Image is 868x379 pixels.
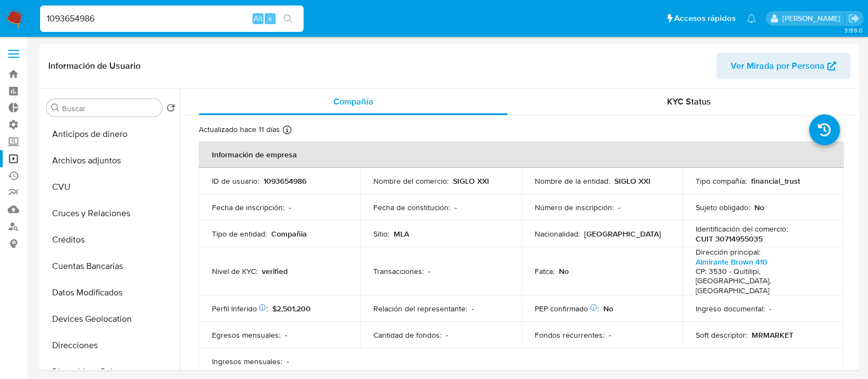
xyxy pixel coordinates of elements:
p: No [559,266,569,276]
button: search-icon [277,11,299,26]
p: - [769,304,771,314]
p: Tipo de entidad : [212,229,267,239]
button: Archivos adjuntos [42,147,180,174]
p: CUIT 30714955035 [696,234,763,244]
p: Nivel de KYC : [212,266,257,276]
p: Cantidad de fondos : [373,330,441,340]
p: - [446,330,448,340]
p: Identificación del comercio : [696,224,788,234]
span: Ver Mirada por Persona [731,53,825,79]
p: Sujeto obligado : [696,202,750,212]
p: MRMARKET [752,330,793,340]
p: Sitio : [373,229,389,239]
th: Información de empresa [199,141,844,168]
span: $2,501,200 [272,303,311,314]
span: KYC Status [667,95,711,108]
input: Buscar [62,103,158,113]
button: Cuentas Bancarias [42,253,180,279]
p: Transacciones : [373,266,424,276]
p: Fatca : [535,266,555,276]
p: - [285,330,287,340]
button: CVU [42,174,180,200]
p: - [428,266,430,276]
p: - [472,304,474,314]
p: [GEOGRAPHIC_DATA] [584,229,661,239]
p: Soft descriptor : [696,330,747,340]
p: Egresos mensuales : [212,330,281,340]
p: Relación del representante : [373,304,467,314]
p: SIGLO XXI [614,176,651,186]
p: SIGLO XXI [453,176,489,186]
p: - [289,202,291,212]
p: No [603,304,613,314]
p: Nacionalidad : [535,229,580,239]
a: Salir [848,13,860,24]
p: 1093654986 [264,176,306,186]
p: verified [262,266,288,276]
p: ID de usuario : [212,176,259,186]
p: Ingresos mensuales : [212,356,282,366]
span: Compañía [333,95,373,108]
p: - [455,202,457,212]
a: Almirante Brown 410 [696,256,768,267]
button: Buscar [51,103,60,112]
input: Buscar usuario o caso... [40,12,304,26]
p: Tipo compañía : [696,176,747,186]
span: Alt [254,13,262,24]
button: Direcciones [42,332,180,359]
p: - [609,330,611,340]
p: Dirección principal : [696,247,760,257]
p: Perfil Inferido : [212,304,268,314]
button: Volver al orden por defecto [166,103,175,116]
p: yanina.loff@mercadolibre.com [782,13,844,24]
button: Anticipos de dinero [42,121,180,147]
p: Nombre de la entidad : [535,176,610,186]
button: Ver Mirada por Persona [716,53,850,79]
p: Actualizado hace 11 días [199,124,280,135]
a: Notificaciones [747,14,756,23]
p: Ingreso documental : [696,304,765,314]
h1: Información de Usuario [48,61,141,72]
p: No [754,202,764,212]
button: Datos Modificados [42,279,180,306]
p: Fecha de constitución : [373,202,450,212]
p: - [618,202,620,212]
p: Compañia [271,229,307,239]
p: Fondos recurrentes : [535,330,604,340]
button: Cruces y Relaciones [42,200,180,227]
p: Fecha de inscripción : [212,202,284,212]
p: Nombre del comercio : [373,176,449,186]
p: PEP confirmado : [535,304,599,314]
p: MLA [394,229,409,239]
p: - [287,356,289,366]
button: Créditos [42,227,180,253]
span: s [268,13,272,24]
p: financial_trust [751,176,800,186]
button: Devices Geolocation [42,306,180,332]
span: Accesos rápidos [674,13,736,24]
h4: CP: 3530 - Quitilipi, [GEOGRAPHIC_DATA], [GEOGRAPHIC_DATA] [696,267,826,296]
p: Número de inscripción : [535,202,614,212]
